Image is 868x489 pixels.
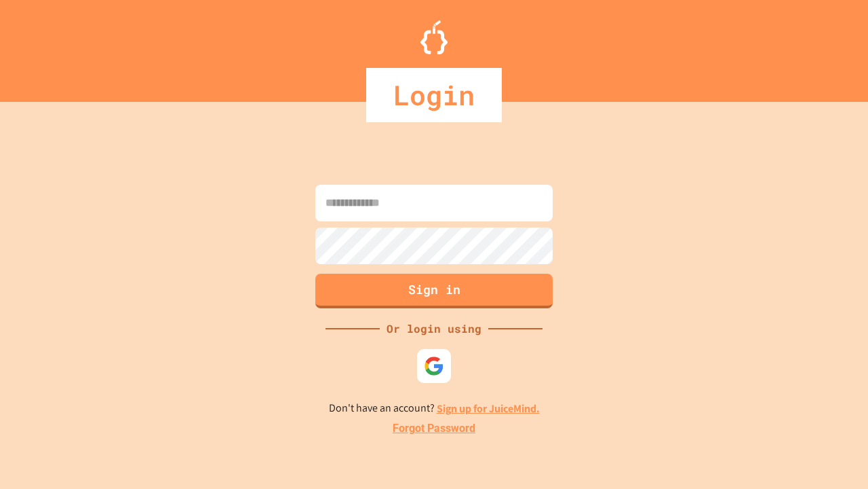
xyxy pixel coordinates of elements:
[755,376,854,433] iframe: chat widget
[811,435,854,475] iframe: chat widget
[420,20,448,54] img: Logo.svg
[424,356,444,376] img: google-icon.svg
[437,401,540,416] a: Sign up for JuiceMind.
[380,321,488,337] div: Or login using
[366,68,502,122] div: Login
[329,400,540,417] p: Don't have an account?
[393,420,475,437] a: Forgot Password
[315,274,553,308] button: Sign in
